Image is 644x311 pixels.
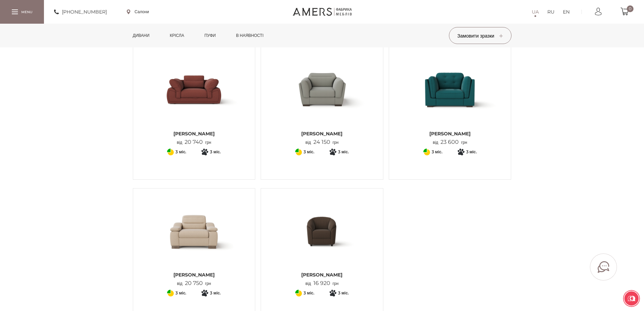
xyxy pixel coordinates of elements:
[175,148,186,156] span: 3 міс.
[210,289,221,297] span: 3 міс.
[306,139,339,146] p: від грн
[54,8,107,16] a: [PHONE_NUMBER]
[432,148,443,156] span: 3 міс.
[311,280,333,286] span: 16 920
[394,130,506,137] span: [PERSON_NAME]
[138,271,250,278] span: [PERSON_NAME]
[547,8,554,16] a: RU
[175,289,186,297] span: 3 міс.
[266,52,378,146] a: Крісло Софія [PERSON_NAME] від24 150грн
[210,148,221,156] span: 3 міс.
[183,280,205,286] span: 20 750
[438,139,461,145] span: 23 600
[466,148,477,156] span: 3 міс.
[457,33,503,39] span: Замовити зразки
[128,24,155,47] a: Дивани
[394,52,506,127] img: Крісло ЕШЛІ
[182,139,205,145] span: 20 740
[165,24,189,47] a: Крісла
[532,8,539,16] a: UA
[231,24,268,47] a: в наявності
[394,52,506,146] a: Крісло ЕШЛІ [PERSON_NAME] від23 600грн
[306,280,339,287] p: від грн
[338,148,349,156] span: 3 міс.
[138,194,250,287] a: Крісло КЕЛЛІ [PERSON_NAME] від20 750грн
[138,52,250,127] img: Крісло ДЖЕММА
[433,139,467,146] p: від грн
[177,139,211,146] p: від грн
[449,27,511,44] button: Замовити зразки
[266,130,378,137] span: [PERSON_NAME]
[311,139,333,145] span: 24 150
[304,289,314,297] span: 3 міс.
[127,9,149,15] a: Салони
[338,289,349,297] span: 3 міс.
[304,148,314,156] span: 3 міс.
[199,24,221,47] a: Пуфи
[138,52,250,146] a: Крісло ДЖЕММА [PERSON_NAME] від20 740грн
[563,8,570,16] a: EN
[138,194,250,268] img: Крісло КЕЛЛІ
[266,194,378,287] a: Крісло ДОНАТА [PERSON_NAME] від16 920грн
[266,271,378,278] span: [PERSON_NAME]
[138,130,250,137] span: [PERSON_NAME]
[627,5,634,12] span: 0
[266,52,378,127] img: Крісло Софія
[266,194,378,268] img: Крісло ДОНАТА
[177,280,211,287] p: від грн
